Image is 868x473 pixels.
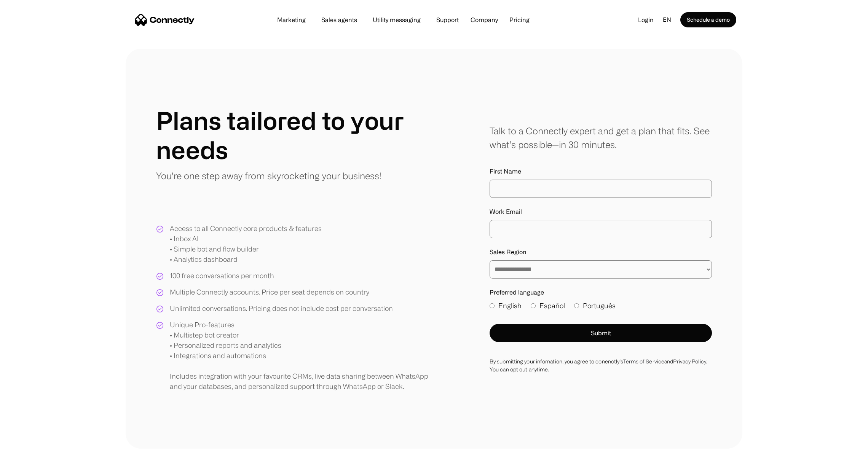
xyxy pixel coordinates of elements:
label: English [490,301,522,311]
a: Schedule a demo [680,12,736,27]
div: Access to all Connectly core products & features • Inbox AI • Simple bot and flow builder • Analy... [170,223,322,264]
label: Sales Region [490,247,712,256]
div: Multiple Connectly accounts. Price per seat depends on country [170,287,369,297]
a: Utility messaging [367,17,427,23]
div: Talk to a Connectly expert and get a plan that fits. See what’s possible—in 30 minutes. [490,124,712,151]
p: You're one step away from skyrocketing your business! [156,169,381,183]
aside: Language selected: English [8,459,46,470]
label: Work Email [490,207,712,216]
div: Company [471,14,498,25]
h1: Plans tailored to your needs [156,106,434,164]
div: Unlimited conversations. Pricing does not include cost per conversation [170,303,393,314]
input: Español [531,303,536,308]
a: Support [430,17,465,23]
label: Español [531,301,565,311]
a: Pricing [503,17,536,23]
div: en [663,14,671,25]
div: Unique Pro-features • Multistep bot creator • Personalized reports and analytics • Integrations a... [170,320,434,392]
div: en [660,14,680,25]
a: home [135,14,195,25]
a: Login [632,14,660,25]
input: Português [574,303,579,308]
div: 100 free conversations per month [170,271,274,281]
a: Privacy Policy [673,358,705,364]
ul: Language list [15,460,46,470]
div: Company [468,14,500,25]
a: Marketing [271,17,312,23]
div: By submitting your infomation, you agree to conenctly’s and . You can opt out anytime. [490,357,712,373]
button: Submit [490,324,712,342]
a: Terms of Service [623,358,665,364]
input: English [490,303,495,308]
a: Sales agents [315,17,363,23]
label: First Name [490,167,712,176]
label: Preferred language [490,288,712,297]
label: Português [574,301,616,311]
